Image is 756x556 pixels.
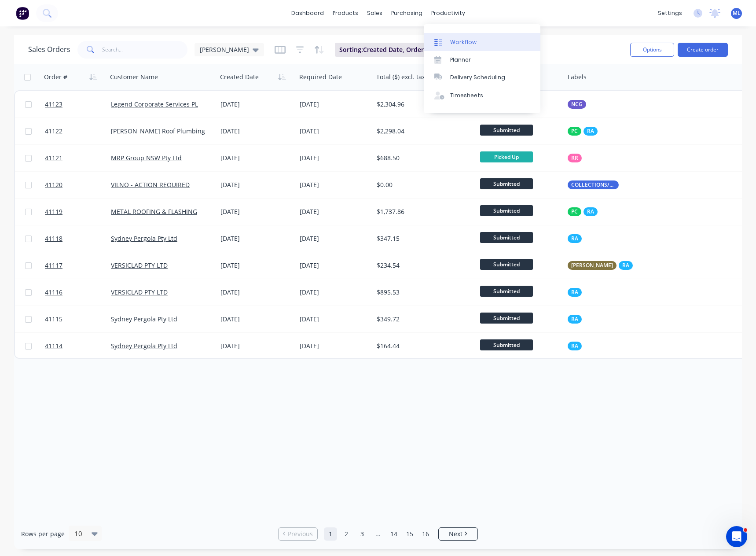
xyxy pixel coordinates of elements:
div: [DATE] [220,234,293,243]
span: 41119 [45,207,62,216]
span: Submitted [480,205,533,216]
a: 41119 [45,199,111,225]
span: RA [571,342,578,350]
div: $895.53 [377,288,468,297]
a: 41118 [45,225,111,252]
a: Page 1 is your current page [324,527,337,541]
div: sales [363,7,387,20]
div: products [328,7,363,20]
div: $347.15 [377,234,468,243]
a: METAL ROOFING & FLASHING [111,207,197,216]
a: Legend Corporate Services PL [111,100,198,108]
span: Submitted [480,178,533,189]
span: 41120 [45,180,62,189]
span: Sorting: Created Date, Order # [339,45,429,54]
span: Previous [288,530,313,538]
div: Workflow [450,38,477,46]
span: Picked Up [480,151,533,162]
h1: Sales Orders [28,45,70,54]
span: Submitted [480,313,533,324]
div: [DATE] [220,100,293,109]
div: Total ($) excl. tax [376,73,425,81]
div: [DATE] [220,207,293,216]
div: [DATE] [300,261,370,270]
span: RA [587,207,594,216]
a: 41120 [45,172,111,198]
span: 41121 [45,154,62,162]
a: Jump forward [371,527,385,541]
button: RR [568,154,582,162]
a: VERSICLAD PTY LTD [111,261,168,269]
button: NCG [568,100,586,109]
div: Created Date [220,73,259,81]
div: [DATE] [300,127,370,136]
a: Page 14 [387,527,400,541]
span: 41114 [45,342,62,350]
a: 41117 [45,252,111,279]
ul: Pagination [275,527,481,541]
div: [DATE] [300,180,370,189]
div: Delivery Scheduling [450,74,505,81]
div: $1,737.86 [377,207,468,216]
span: Next [449,530,462,538]
span: 41117 [45,261,62,270]
div: [DATE] [220,288,293,297]
span: Submitted [480,259,533,270]
div: settings [653,7,686,20]
span: PC [571,207,578,216]
img: Factory [16,7,29,20]
div: [DATE] [220,127,293,136]
button: RA [568,342,582,350]
div: $164.44 [377,342,468,350]
span: Rows per page [21,530,65,538]
div: Customer Name [110,73,158,81]
button: RA [568,234,582,243]
a: Delivery Scheduling [424,69,540,86]
span: PC [571,127,578,136]
div: [DATE] [220,315,293,324]
a: Planner [424,51,540,69]
a: Page 16 [419,527,432,541]
button: RA [568,315,582,324]
span: COLLECTIONS/RETURNS [571,180,615,189]
div: [DATE] [220,154,293,162]
a: Previous page [279,530,317,538]
a: 41116 [45,279,111,306]
a: 41122 [45,118,111,144]
a: VERSICLAD PTY LTD [111,288,168,296]
span: RA [571,234,578,243]
div: [DATE] [220,180,293,189]
a: dashboard [287,7,328,20]
a: Timesheets [424,87,540,104]
div: Planner [450,56,471,64]
div: Required Date [299,73,342,81]
div: [DATE] [300,100,370,109]
button: COLLECTIONS/RETURNS [568,180,619,189]
span: [PERSON_NAME] [200,45,249,54]
a: Page 3 [356,527,369,541]
span: RA [571,288,578,297]
div: [DATE] [220,261,293,270]
div: productivity [427,7,470,20]
div: $234.54 [377,261,468,270]
a: Page 15 [403,527,416,541]
a: VILNO - ACTION REQUIRED [111,180,190,189]
a: 41121 [45,145,111,171]
span: RA [571,315,578,324]
a: MRP Group NSW Pty Ltd [111,154,182,162]
span: RR [571,154,578,162]
span: RA [587,127,594,136]
div: Timesheets [450,92,483,99]
div: Order # [44,73,67,81]
div: [DATE] [300,288,370,297]
div: $2,304.96 [377,100,468,109]
div: [DATE] [300,315,370,324]
button: PCRA [568,127,598,136]
a: Page 2 [340,527,353,541]
a: [PERSON_NAME] Roof Plumbing [111,127,205,135]
div: [DATE] [300,207,370,216]
button: Options [630,43,674,57]
div: $0.00 [377,180,468,189]
span: Submitted [480,232,533,243]
a: Sydney Pergola Pty Ltd [111,234,177,243]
